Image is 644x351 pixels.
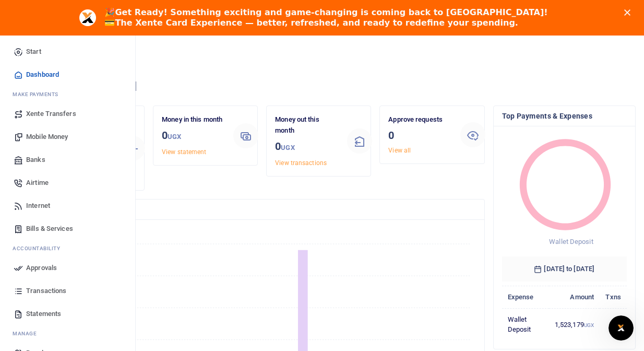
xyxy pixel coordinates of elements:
a: Banks [8,148,127,171]
span: Bills & Services [26,224,73,234]
span: Wallet Deposit [549,238,593,245]
li: Ac [8,240,127,256]
h4: Hello [PERSON_NAME] [40,80,636,92]
a: Internet [8,194,127,217]
th: Amount [549,286,600,308]
h3: 0 [388,127,451,143]
li: M [8,86,127,102]
th: Txns [600,286,627,308]
span: Internet [26,201,50,211]
a: Bills & Services [8,217,127,240]
div: Close [624,9,635,16]
a: View statement [162,148,206,156]
a: Transactions [8,279,127,302]
a: Dashboard [8,63,127,86]
li: M [8,325,127,342]
span: Mobile Money [26,132,68,142]
a: Statements [8,302,127,325]
span: Statements [26,309,61,319]
p: Money in this month [162,114,225,125]
small: UGX [168,133,181,141]
a: Start [8,40,127,63]
span: countability [20,244,60,252]
a: View all [388,147,411,154]
span: Banks [26,155,45,165]
span: Xente Transfers [26,109,76,119]
h4: Top Payments & Expenses [502,110,627,122]
b: Get Ready! Something exciting and game-changing is coming back to [GEOGRAPHIC_DATA]! [115,7,547,17]
span: Airtime [26,178,49,188]
img: Profile image for Aceng [79,9,96,26]
h3: 0 [275,138,338,156]
span: Dashboard [26,69,59,80]
span: anage [18,330,37,337]
h6: [DATE] to [DATE] [502,256,627,282]
a: Mobile Money [8,125,127,148]
td: Wallet Deposit [502,308,549,341]
th: Expense [502,286,549,308]
td: 2 [600,308,627,341]
span: Transactions [26,286,66,296]
p: Money out this month [275,114,338,136]
small: UGX [584,322,594,328]
b: The Xente Card Experience — better, refreshed, and ready to redefine your spending. [115,18,518,28]
a: Airtime [8,171,127,194]
span: Start [26,46,41,57]
a: Approvals [8,256,127,279]
a: Xente Transfers [8,102,127,125]
span: ake Payments [18,90,58,98]
h3: 0 [162,127,225,145]
h4: Transactions Overview [49,204,476,215]
a: View transactions [275,159,327,167]
p: Approve requests [388,114,451,125]
td: 1,523,179 [549,308,600,341]
iframe: Intercom live chat [609,315,634,341]
span: Approvals [26,263,57,273]
small: UGX [281,144,294,151]
div: 🎉 💳 [104,7,547,28]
